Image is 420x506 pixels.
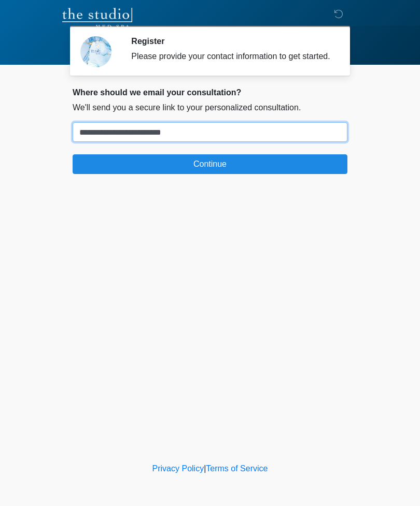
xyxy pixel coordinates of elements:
[206,464,268,473] a: Terms of Service
[152,464,204,473] a: Privacy Policy
[80,36,111,67] img: Agent Avatar
[73,88,347,97] h2: Where should we email your consultation?
[131,36,332,46] h2: Register
[73,102,347,114] p: We'll send you a secure link to your personalized consultation.
[73,154,347,174] button: Continue
[204,464,206,473] a: |
[131,50,332,63] div: Please provide your contact information to get started.
[62,8,132,28] img: The Studio Med Spa Logo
